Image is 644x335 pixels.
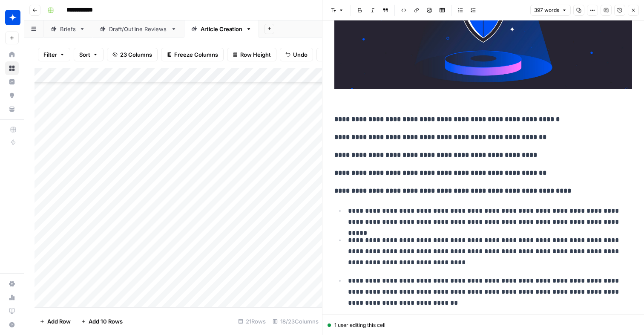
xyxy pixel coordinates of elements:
a: Learning Hub [5,304,19,318]
div: 1 user editing this cell [328,321,639,329]
button: Row Height [227,48,276,61]
button: 397 words [530,5,571,16]
a: Draft/Outline Reviews [92,20,184,38]
span: Freeze Columns [174,50,218,59]
div: Article Creation [201,25,242,33]
span: 397 words [534,6,559,14]
a: Your Data [5,102,19,116]
button: Filter [38,48,70,61]
a: Browse [5,61,19,75]
a: Opportunities [5,89,19,102]
button: Sort [74,48,103,61]
a: Usage [5,291,19,304]
a: Home [5,48,19,61]
span: Sort [79,50,90,59]
span: Filter [43,50,57,59]
button: Help + Support [5,318,19,332]
a: Article Creation [184,20,259,38]
button: Add Row [34,315,76,328]
button: Workspace: Wiz [5,7,19,28]
div: 21 Rows [235,315,269,328]
span: Row Height [240,50,271,59]
span: Undo [293,50,308,59]
div: Draft/Outline Reviews [109,25,167,33]
span: 23 Columns [120,50,152,59]
button: Add 10 Rows [76,315,128,328]
div: 18/23 Columns [269,315,322,328]
a: Insights [5,75,19,89]
div: Briefs [60,25,76,33]
span: Add 10 Rows [89,317,123,326]
img: Wiz Logo [5,10,20,25]
a: Settings [5,277,19,291]
span: Add Row [47,317,71,326]
button: Freeze Columns [161,48,224,61]
a: Briefs [43,20,92,38]
button: Undo [280,48,313,61]
button: 23 Columns [107,48,158,61]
